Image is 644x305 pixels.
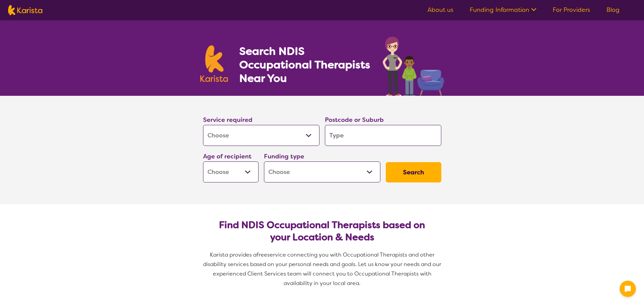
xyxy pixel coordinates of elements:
label: Funding type [264,152,304,160]
h2: Find NDIS Occupational Therapists based on your Location & Needs [208,219,436,243]
h1: Search NDIS Occupational Therapists Near You [239,44,371,85]
img: Karista logo [8,5,42,15]
img: occupational-therapy [383,37,444,96]
a: About us [427,6,453,14]
a: For Providers [553,6,590,14]
span: free [257,251,267,258]
img: Karista logo [200,45,228,82]
span: Karista provides a [210,251,257,258]
span: service connecting you with Occupational Therapists and other disability services based on your p... [203,251,443,287]
label: Postcode or Suburb [325,116,384,124]
a: Funding Information [470,6,536,14]
button: Search [386,162,441,182]
input: Type [325,125,441,146]
label: Service required [203,116,252,124]
a: Blog [606,6,620,14]
label: Age of recipient [203,152,251,160]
